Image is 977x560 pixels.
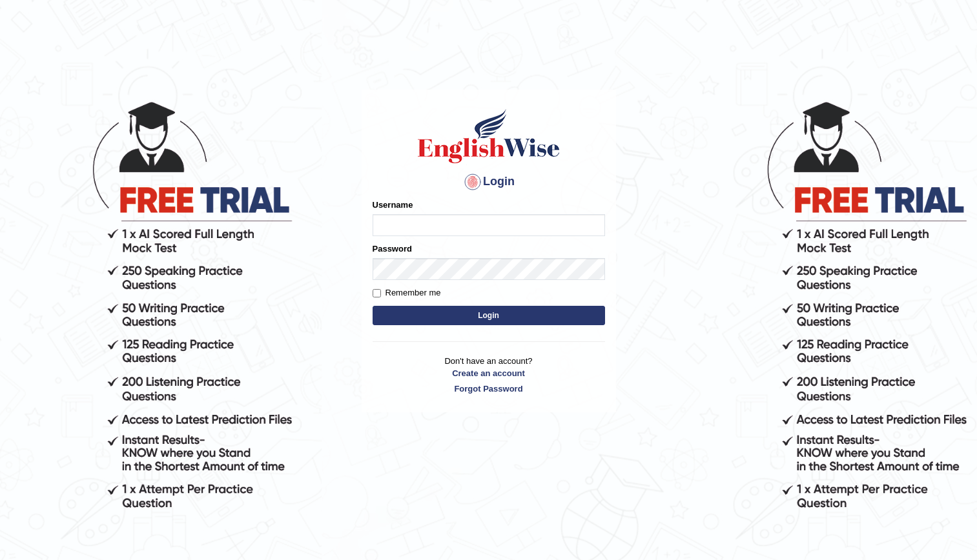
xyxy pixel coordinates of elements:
[373,306,605,325] button: Login
[373,199,413,211] label: Username
[373,243,412,255] label: Password
[373,383,605,395] a: Forgot Password
[373,289,381,297] input: Remember me
[373,367,605,379] a: Create an account
[373,286,441,299] label: Remember me
[415,107,562,165] img: Logo of English Wise sign in for intelligent practice with AI
[373,172,605,192] h4: Login
[373,355,605,395] p: Don't have an account?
